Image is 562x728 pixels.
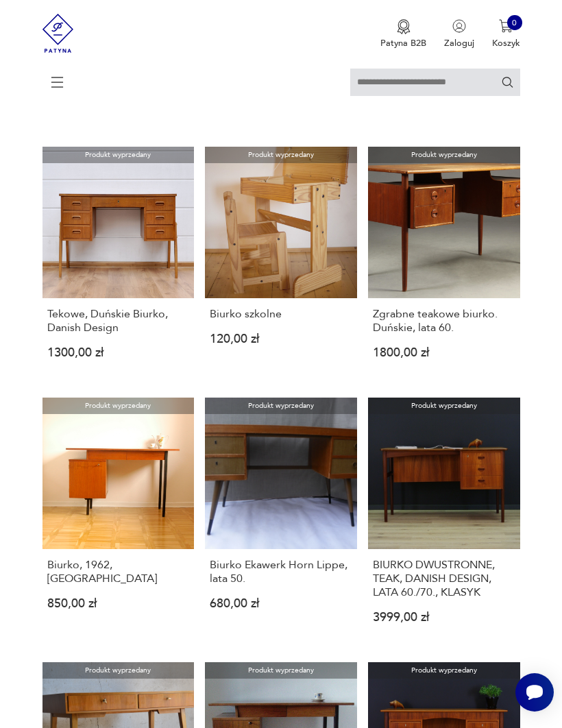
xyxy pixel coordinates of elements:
img: Ikona koszyka [499,19,513,33]
a: Produkt wyprzedanyBiurko Ekawerk Horn Lippe, lata 50.Biurko Ekawerk Horn Lippe, lata 50.680,00 zł [205,398,357,644]
h3: Zgrabne teakowe biurko. Duńskie, lata 60. [373,307,515,335]
p: 680,00 zł [210,599,352,609]
p: 3999,00 zł [373,613,515,623]
button: Szukaj [501,75,514,88]
p: Zaloguj [444,37,474,49]
h3: Biurko, 1962, [GEOGRAPHIC_DATA] [47,558,189,585]
a: Produkt wyprzedanyTekowe, Duńskie Biurko, Danish DesignTekowe, Duńskie Biurko, Danish Design1300,... [42,147,195,380]
div: 0 [507,15,522,30]
p: Patyna B2B [380,37,426,49]
h3: Biurko Ekawerk Horn Lippe, lata 50. [210,558,352,585]
p: Koszyk [492,37,520,49]
p: 1300,00 zł [47,348,189,359]
h3: Tekowe, Duńskie Biurko, Danish Design [47,307,189,335]
a: Ikona medaluPatyna B2B [380,19,426,49]
img: Ikona medalu [397,19,411,34]
h3: BIURKO DWUSTRONNE, TEAK, DANISH DESIGN, LATA 60./70., KLASYK [373,558,515,599]
p: 1800,00 zł [373,348,515,359]
img: Ikonka użytkownika [452,19,466,33]
iframe: Smartsupp widget button [515,673,554,712]
a: Produkt wyprzedanyBiurko szkolneBiurko szkolne120,00 zł [205,147,357,380]
p: 120,00 zł [210,335,352,345]
button: Zaloguj [444,19,474,49]
a: Produkt wyprzedanyZgrabne teakowe biurko. Duńskie, lata 60.Zgrabne teakowe biurko. Duńskie, lata ... [368,147,520,380]
button: Patyna B2B [380,19,426,49]
h3: Biurko szkolne [210,307,352,321]
button: 0Koszyk [492,19,520,49]
p: 850,00 zł [47,599,189,609]
a: Produkt wyprzedanyBiurko, 1962, PolskaBiurko, 1962, [GEOGRAPHIC_DATA]850,00 zł [42,398,195,644]
a: Produkt wyprzedanyBIURKO DWUSTRONNE, TEAK, DANISH DESIGN, LATA 60./70., KLASYKBIURKO DWUSTRONNE, ... [368,398,520,644]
